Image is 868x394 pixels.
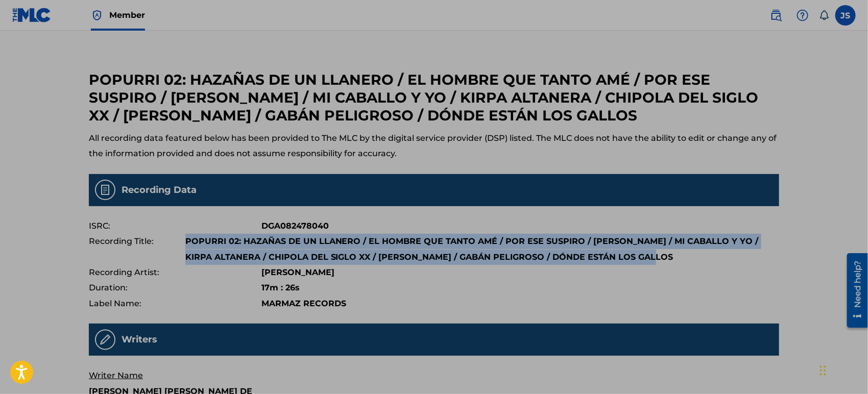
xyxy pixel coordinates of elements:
img: help [797,9,809,21]
img: Recording Data [95,180,115,200]
div: Notifications [819,10,829,20]
p: DGA082478040 [261,218,329,234]
img: Top Rightsholder [91,9,103,21]
div: User Menu [835,5,856,26]
a: Public Search [766,5,786,26]
p: MARMAZ RECORDS [261,296,346,311]
p: [PERSON_NAME] [261,265,334,280]
p: Duration: [89,280,261,295]
img: MLC Logo [12,8,52,22]
p: Writer Name [89,368,261,383]
div: Widget de chat [817,345,868,394]
img: Recording Writers [95,329,115,350]
p: Label Name: [89,296,261,311]
p: POPURRI 02: HAZAÑAS DE UN LLANERO / EL HOMBRE QUE TANTO AMÉ / POR ESE SUSPIRO / [PERSON_NAME] / M... [185,234,779,265]
h5: Writers [122,334,157,346]
span: Member [109,9,145,21]
div: Arrastrar [820,355,826,386]
h5: Recording Data [122,184,197,196]
p: Recording Title: [89,234,185,265]
iframe: Chat Widget [817,345,868,394]
p: ISRC: [89,218,261,234]
img: search [770,9,782,21]
iframe: Resource Center [839,249,868,331]
p: All recording data featured below has been provided to The MLC by the digital service provider (D... [89,131,779,162]
p: Recording Artist: [89,265,261,280]
h3: POPURRI 02: HAZAÑAS DE UN LLANERO / EL HOMBRE QUE TANTO AMÉ / POR ESE SUSPIRO / [PERSON_NAME] / M... [89,71,779,125]
div: Help [792,5,813,26]
p: 17m : 26s [261,280,300,295]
